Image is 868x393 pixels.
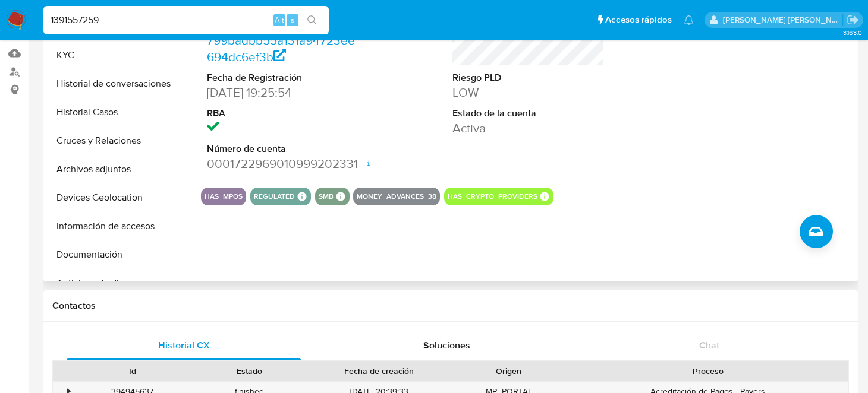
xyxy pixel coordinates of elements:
[723,14,843,26] p: brenda.morenoreyes@mercadolibre.com.mx
[207,31,355,65] a: 799badbb55a131a94723ee694dc6ef3b
[575,365,840,377] div: Proceso
[699,338,719,352] span: Chat
[605,14,672,26] span: Accesos rápidos
[207,71,358,84] dt: Fecha de Registración
[199,365,300,377] div: Estado
[300,12,324,28] button: search-icon
[207,156,358,172] dd: 0001722969010999202331
[275,14,284,26] span: Alt
[82,365,183,377] div: Id
[46,183,194,212] button: Devices Geolocation
[46,69,194,98] button: Historial de conversaciones
[458,365,559,377] div: Origen
[46,212,194,240] button: Información de accesos
[316,365,442,377] div: Fecha de creación
[423,338,470,352] span: Soluciones
[452,120,604,137] dd: Activa
[46,240,194,269] button: Documentación
[684,15,694,25] a: Notificaciones
[452,107,604,120] dt: Estado de la cuenta
[452,71,604,84] dt: Riesgo PLD
[46,269,194,297] button: Anticipos de dinero
[52,300,849,312] h1: Contactos
[291,14,294,26] span: s
[46,41,194,69] button: KYC
[847,14,859,26] a: Salir
[452,84,604,101] dd: LOW
[207,142,358,156] dt: Número de cuenta
[43,12,329,28] input: Buscar usuario o caso...
[207,84,358,101] dd: [DATE] 19:25:54
[46,98,194,126] button: Historial Casos
[843,28,862,37] span: 3.163.0
[46,126,194,155] button: Cruces y Relaciones
[158,338,210,352] span: Historial CX
[46,155,194,183] button: Archivos adjuntos
[207,107,358,120] dt: RBA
